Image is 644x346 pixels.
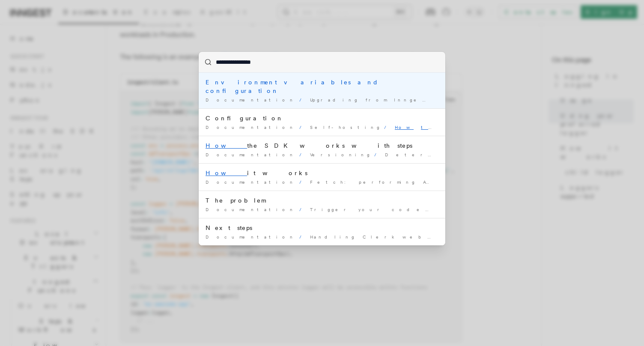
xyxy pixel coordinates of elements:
mark: How [206,170,247,176]
div: the SDK works with steps [206,141,438,150]
span: / [299,179,307,185]
span: Versioning [310,152,371,157]
span: / [384,125,391,130]
span: Documentation [206,152,296,157]
span: Determinism in functions [385,152,544,157]
span: Documentation [206,97,296,102]
span: / [374,152,382,157]
span: Handling Clerk webhook events [310,234,502,239]
span: / [299,234,307,239]
div: The problem [206,196,438,205]
div: it works [206,169,438,177]
span: / [299,125,307,130]
span: Documentation [206,207,296,212]
div: Next steps [206,224,438,232]
span: Documentation [206,125,296,130]
span: self-host Inngest [395,125,543,130]
span: / [299,97,307,102]
span: Self-hosting [310,125,381,130]
mark: to [421,125,438,130]
span: / [299,152,307,157]
span: / [299,207,307,212]
mark: How [206,142,247,149]
span: Documentation [206,179,296,185]
mark: How [395,125,414,130]
span: Trigger your code from Retool [310,207,501,212]
div: Environment variables and configuration [206,78,438,95]
div: Configuration [206,114,438,122]
span: Documentation [206,234,296,239]
span: Upgrading from Inngest SDK v2 v3 [310,97,516,102]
